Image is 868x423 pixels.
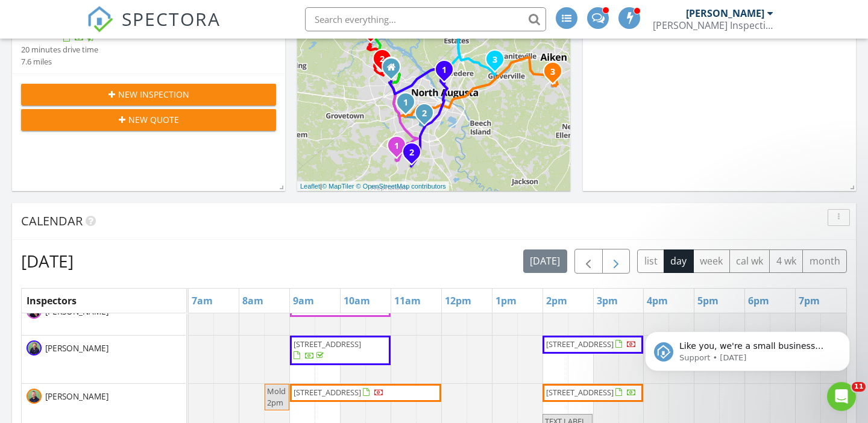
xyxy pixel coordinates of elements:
[87,6,113,33] img: The Best Home Inspection Software - Spectora
[637,249,664,273] button: list
[729,249,770,273] button: cal wk
[802,249,847,273] button: month
[267,386,286,408] span: Mold 2pm
[382,58,389,66] div: 313 Sumac Trail, Evans, GA 30809
[43,390,111,403] span: [PERSON_NAME]
[394,142,399,151] i: 1
[769,249,803,273] button: 4 wk
[594,291,621,310] a: 3pm
[403,99,408,107] i: 1
[21,44,98,55] div: 20 minutes drive time
[693,249,730,273] button: week
[523,249,567,273] button: [DATE]
[43,342,111,354] span: [PERSON_NAME]
[128,113,179,126] span: New Quote
[87,16,221,42] a: SPECTORA
[664,249,694,273] button: day
[546,387,614,398] span: [STREET_ADDRESS]
[27,389,42,404] img: chip_231020_0934_edited_1.jpg
[21,109,276,131] button: New Quote
[305,7,546,31] input: Search everything...
[27,340,42,356] img: jamie_231020_0885_edited.jpg
[189,291,216,310] a: 7am
[442,66,447,75] i: 1
[21,213,83,229] span: Calendar
[294,387,361,398] span: [STREET_ADDRESS]
[356,183,446,190] a: © OpenStreetMap contributors
[602,249,631,274] button: Next day
[550,68,555,77] i: 3
[495,59,502,66] div: 584 Raleigh Dr, Graniteville, SC 29829
[21,56,98,67] div: 7.6 miles
[391,291,424,310] a: 11am
[397,145,404,152] div: 3355 Stockport Dr, Augusta, GA 30815
[852,382,866,392] span: 11
[422,110,427,118] i: 2
[686,7,764,19] div: [PERSON_NAME]
[546,339,614,349] span: [STREET_ADDRESS]
[300,183,320,190] a: Leaflet
[322,183,354,190] a: © MapTiler
[444,69,451,77] div: 1825 Hidden Hills Dr , North Augusta, SC 29841
[391,67,398,74] div: 4820 Technology Drive, Martinez GA 30907
[574,249,603,274] button: Previous day
[341,291,373,310] a: 10am
[412,152,419,159] div: 240 Red Hvn Ct, Augusta, GA 30906
[745,291,772,310] a: 6pm
[424,113,432,120] div: 2520 Hammond Ave, Augusta, GA 30906
[543,291,570,310] a: 2pm
[27,294,77,307] span: Inspectors
[694,291,722,310] a: 5pm
[442,291,474,310] a: 12pm
[492,291,520,310] a: 1pm
[827,382,856,411] iframe: Intercom live chat
[122,6,221,31] span: SPECTORA
[297,181,449,192] div: |
[644,291,671,310] a: 4pm
[118,88,189,101] span: New Inspection
[553,71,560,78] div: 133 Sandstone Blvd, Aiken, SC 29803
[239,291,266,310] a: 8am
[409,149,414,157] i: 2
[380,55,385,64] i: 2
[627,306,868,390] iframe: Intercom notifications message
[653,19,773,31] div: Hargrove Inspection Services, Inc.
[406,102,413,109] div: 3304 Commerce Dr, Augusta, GA 30909
[21,249,74,273] h2: [DATE]
[21,84,276,105] button: New Inspection
[492,56,497,64] i: 3
[294,339,361,349] span: [STREET_ADDRESS]
[796,291,823,310] a: 7pm
[290,291,317,310] a: 9am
